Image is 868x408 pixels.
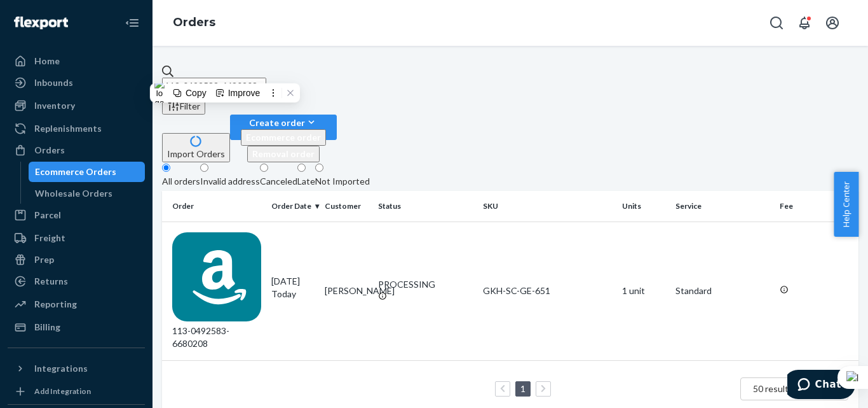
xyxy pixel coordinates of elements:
a: Reporting [8,294,145,314]
button: Filter [162,97,205,115]
div: Prep [34,253,54,266]
button: Open Search Box [764,10,789,36]
th: Order Date [266,191,320,222]
div: Orders [34,144,65,157]
a: Replenishments [8,118,145,139]
th: Units [617,191,670,222]
div: Replenishments [34,122,102,135]
input: Not Imported [315,164,323,172]
input: Search orders [162,78,266,94]
div: Ecommerce Orders [35,165,116,178]
th: Order [162,191,266,222]
a: Wholesale Orders [29,183,146,204]
div: Add Integration [34,386,91,397]
a: Home [8,51,145,71]
ol: breadcrumbs [163,4,226,41]
span: 50 results per page [753,383,830,394]
input: All orders [162,164,170,172]
input: Canceled [260,164,268,172]
td: [PERSON_NAME] [320,222,373,360]
div: Filter [167,99,200,113]
div: Reporting [34,298,77,311]
div: Home [34,55,60,67]
td: 1 unit [617,222,670,360]
a: Add Integration [8,384,145,399]
button: Import Orders [162,133,230,162]
div: Invalid address [200,175,260,188]
button: Removal order [247,146,320,162]
div: Customer [325,200,368,211]
th: Status [373,191,477,222]
div: Inbounds [34,76,73,89]
th: Fee [775,191,858,222]
div: Not Imported [315,175,370,188]
div: Integrations [34,362,88,375]
button: Ecommerce order [241,129,326,146]
a: Orders [173,15,215,29]
a: Prep [8,250,145,270]
p: Standard [675,285,770,297]
th: SKU [478,191,617,222]
a: Ecommerce Orders [29,162,146,182]
input: Invalid address [200,164,208,172]
div: Create order [241,116,326,129]
input: Late [297,164,306,172]
button: Open account menu [820,10,845,36]
button: Close Navigation [119,10,145,36]
a: Billing [8,317,145,337]
iframe: Opens a widget where you can chat to one of our agents [787,370,855,402]
button: Help Center [834,172,858,237]
div: PROCESSING [378,278,472,291]
div: Late [297,175,315,188]
div: Freight [34,232,65,244]
div: GKH-SC-GE-651 [483,285,612,297]
span: Ecommerce order [246,132,321,143]
button: Integrations [8,358,145,379]
th: Service [670,191,775,222]
div: Wholesale Orders [35,187,112,200]
p: Today [271,288,315,300]
a: Orders [8,140,145,160]
div: Canceled [260,175,297,188]
span: Removal order [252,148,315,159]
a: Returns [8,271,145,292]
div: [DATE] [271,275,315,300]
button: Create orderEcommerce orderRemoval order [230,115,337,140]
div: 113-0492583-6680208 [172,232,261,350]
a: Page 1 is your current page [518,383,528,394]
img: Flexport logo [14,17,68,29]
a: Inventory [8,95,145,116]
div: Parcel [34,209,61,222]
a: Parcel [8,205,145,225]
div: Billing [34,321,60,334]
div: Returns [34,275,68,288]
div: Inventory [34,99,75,112]
button: Open notifications [792,10,817,36]
a: Freight [8,228,145,248]
div: All orders [162,175,200,188]
a: Inbounds [8,73,145,93]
